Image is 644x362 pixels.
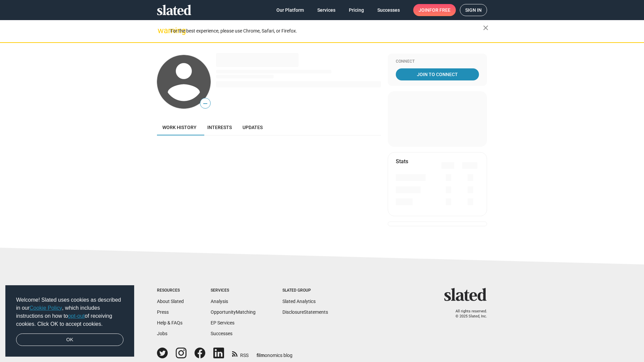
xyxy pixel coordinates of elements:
[465,4,482,16] span: Sign in
[237,119,268,135] a: Updates
[396,158,408,165] mat-card-title: Stats
[211,331,232,336] a: Successes
[68,313,85,319] a: opt-out
[157,299,184,304] a: About Slated
[396,59,479,64] div: Connect
[460,4,487,16] a: Sign in
[243,125,263,130] span: Updates
[202,119,237,135] a: Interests
[211,309,256,315] a: OpportunityMatching
[372,4,405,16] a: Successes
[377,4,400,16] span: Successes
[276,4,304,16] span: Our Platform
[16,296,123,328] span: Welcome! Slated uses cookies as described in our , which includes instructions on how to of recei...
[282,299,316,304] a: Slated Analytics
[232,348,249,359] a: RSS
[207,125,232,130] span: Interests
[429,4,450,16] span: for free
[162,125,197,130] span: Work history
[482,24,490,32] mat-icon: close
[349,4,364,16] span: Pricing
[282,288,328,293] div: Slated Group
[211,320,234,325] a: EP Services
[448,309,487,319] p: All rights reserved. © 2025 Slated, Inc.
[413,4,456,16] a: Joinfor free
[211,299,228,304] a: Analysis
[397,68,478,80] span: Join To Connect
[30,305,62,311] a: Cookie Policy
[170,26,483,36] div: For the best experience, please use Chrome, Safari, or Firefox.
[419,4,450,16] span: Join
[343,4,369,16] a: Pricing
[157,119,202,135] a: Work history
[157,288,184,293] div: Resources
[158,26,166,35] mat-icon: warning
[396,68,479,80] a: Join To Connect
[211,288,256,293] div: Services
[157,320,182,325] a: Help & FAQs
[5,285,134,357] div: cookieconsent
[271,4,309,16] a: Our Platform
[312,4,341,16] a: Services
[317,4,335,16] span: Services
[257,353,265,358] span: film
[200,99,210,108] span: —
[282,309,328,315] a: DisclosureStatements
[157,331,167,336] a: Jobs
[157,309,169,315] a: Press
[257,347,292,359] a: filmonomics blog
[16,334,123,346] a: dismiss cookie message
